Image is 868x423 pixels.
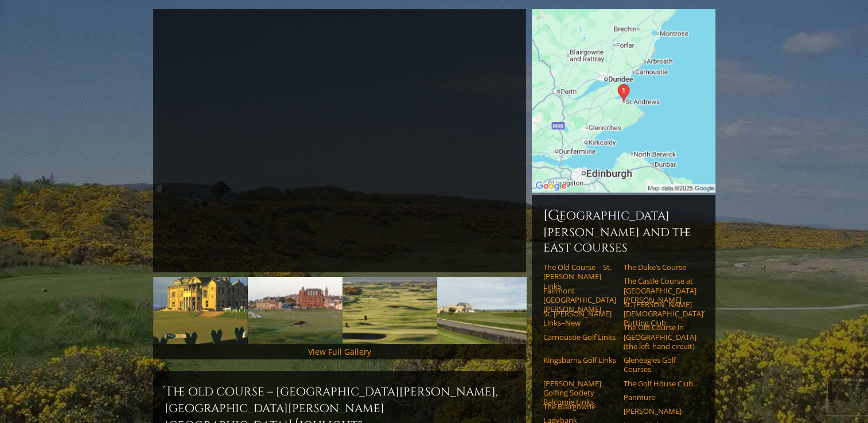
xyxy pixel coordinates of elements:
[543,286,616,314] a: Fairmont [GEOGRAPHIC_DATA][PERSON_NAME]
[624,393,696,402] a: Panmure
[624,379,696,388] a: The Golf House Club
[308,346,371,357] a: View Full Gallery
[624,406,696,416] a: [PERSON_NAME]
[624,355,696,374] a: Gleneagles Golf Courses
[543,402,616,411] a: The Blairgowrie
[543,379,616,407] a: [PERSON_NAME] Golfing Society Balcomie Links
[543,355,616,365] a: Kingsbarns Golf Links
[624,300,696,328] a: St. [PERSON_NAME] [DEMOGRAPHIC_DATA]’ Putting Club
[543,309,616,328] a: St. [PERSON_NAME] Links–New
[624,276,696,304] a: The Castle Course at [GEOGRAPHIC_DATA][PERSON_NAME]
[624,323,696,351] a: The Old Course in [GEOGRAPHIC_DATA] (the left-hand circuit)
[543,332,616,342] a: Carnoustie Golf Links
[624,263,696,272] a: The Duke’s Course
[543,206,704,256] h6: [GEOGRAPHIC_DATA][PERSON_NAME] and the East Courses
[543,263,616,291] a: The Old Course – St. [PERSON_NAME] Links
[532,9,715,193] img: Google Map of St Andrews Links, St Andrews, United Kingdom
